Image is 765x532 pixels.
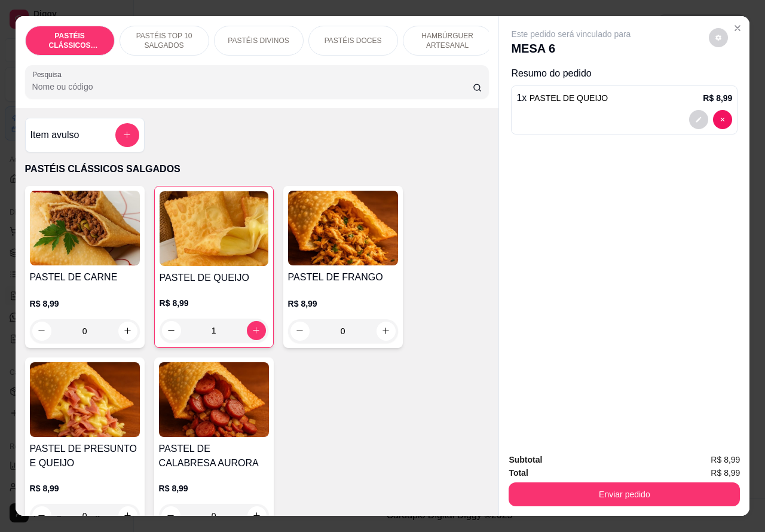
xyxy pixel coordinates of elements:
button: Close [728,19,747,38]
label: Pesquisa [32,69,66,80]
img: product-image [288,191,398,265]
h4: Item avulso [30,128,79,142]
img: product-image [30,362,140,437]
h4: PASTEL DE CARNE [30,270,140,285]
p: PASTÉIS TOP 10 SALGADOS [130,31,199,50]
p: Resumo do pedido [511,66,738,81]
p: PASTÉIS CLÁSSICOS SALGADOS [25,162,489,176]
button: decrease-product-quantity [709,28,728,47]
button: increase-product-quantity [247,321,266,340]
p: PASTÉIS DIVINOS [228,36,289,45]
button: decrease-product-quantity [32,322,51,341]
button: decrease-product-quantity [689,110,708,129]
img: product-image [160,191,268,266]
p: R$ 8,99 [288,298,398,310]
strong: Total [509,468,528,478]
img: product-image [159,362,269,437]
button: decrease-product-quantity [290,322,310,341]
button: increase-product-quantity [247,506,267,525]
h4: PASTEL DE QUEIJO [160,271,268,285]
p: MESA 6 [511,40,631,57]
p: PASTÉIS CLÁSSICOS SALGADOS [35,31,105,50]
p: R$ 8,99 [30,482,140,494]
strong: Subtotal [509,455,542,464]
p: 1 x [516,91,608,105]
button: add-separate-item [115,123,139,147]
p: R$ 8,99 [703,92,732,104]
span: R$ 8,99 [711,453,740,466]
span: PASTEL DE QUEIJO [530,93,608,103]
button: Enviar pedido [509,482,740,506]
button: decrease-product-quantity [32,506,51,525]
h4: PASTEL DE CALABRESA AURORA [159,442,269,470]
p: R$ 8,99 [159,482,269,494]
p: PASTÉIS DOCES [325,36,382,45]
p: Este pedido será vinculado para [511,28,631,40]
button: decrease-product-quantity [162,321,181,340]
h4: PASTEL DE PRESUNTO E QUEIJO [30,442,140,470]
button: increase-product-quantity [377,322,396,341]
button: increase-product-quantity [118,322,137,341]
input: Pesquisa [32,81,473,93]
p: R$ 8,99 [160,297,268,309]
h4: PASTEL DE FRANGO [288,270,398,285]
button: decrease-product-quantity [161,506,180,525]
button: decrease-product-quantity [713,110,732,129]
p: HAMBÚRGUER ARTESANAL [413,31,482,50]
button: increase-product-quantity [118,506,137,525]
span: R$ 8,99 [711,466,740,479]
p: R$ 8,99 [30,298,140,310]
img: product-image [30,191,140,265]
